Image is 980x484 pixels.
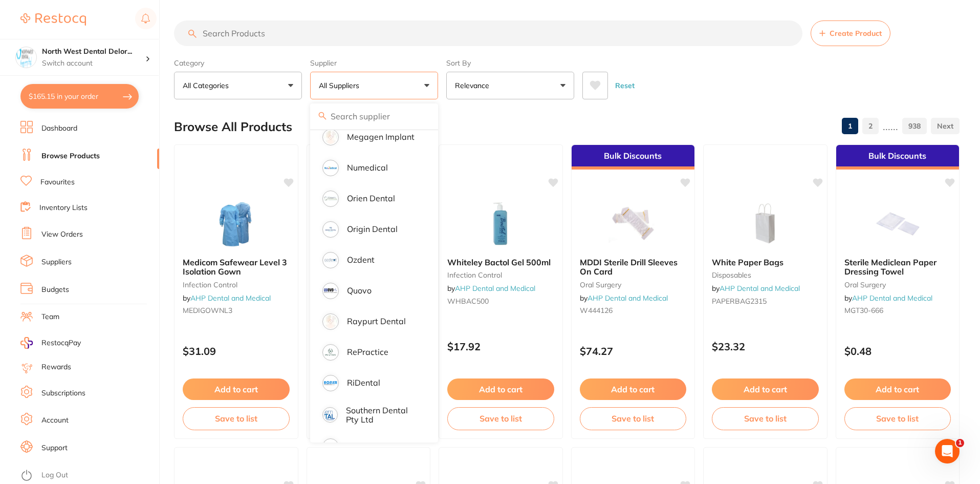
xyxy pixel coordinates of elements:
span: by [447,284,535,293]
input: Search supplier [310,103,438,129]
a: Account [41,415,69,426]
p: $23.32 [712,341,819,352]
p: All Categories [183,80,233,91]
img: Medicom Safewear Level 3 Isolation Gown [203,198,269,249]
a: Budgets [41,285,69,295]
img: North West Dental Deloraine [16,47,36,68]
a: Subscriptions [41,388,85,398]
button: Save to list [580,407,687,430]
p: Orien dental [347,194,395,203]
p: Quovo [347,286,372,295]
b: Medicom Safewear Level 3 Isolation Gown [183,258,290,277]
button: Save to list [447,407,554,430]
span: by [844,293,932,303]
a: 938 [902,116,927,136]
b: Whiteley Bactol Gel 500ml [447,258,554,267]
img: Orien dental [324,192,337,205]
iframe: Intercom live chat [935,439,960,464]
a: Inventory Lists [39,203,88,213]
small: infection control [447,271,554,279]
img: Ozdent [324,254,337,267]
img: Restocq Logo [20,13,86,26]
a: Rewards [41,362,71,372]
p: $31.09 [183,345,290,357]
small: oral surgery [844,281,951,289]
button: Save to list [183,407,290,430]
a: AHP Dental and Medical [720,284,800,293]
p: Numedical [347,163,388,172]
a: Support [41,443,68,453]
a: AHP Dental and Medical [852,293,932,303]
label: Sort By [446,58,574,68]
p: Relevance [455,80,493,91]
label: Supplier [310,58,438,68]
span: by [183,293,271,303]
img: RePractice [324,346,337,359]
div: Bulk Discounts [572,145,695,170]
span: MGT30-666 [844,306,883,315]
a: Browse Products [41,151,100,161]
b: White Paper Bags [712,258,819,267]
small: oral surgery [580,281,687,289]
label: Category [174,58,302,68]
a: Dashboard [41,123,77,134]
button: Log Out [20,468,156,484]
button: Add to cart [712,378,819,400]
p: Switch account [42,58,145,69]
img: Origin Dental [324,223,337,236]
p: All Suppliers [319,80,363,91]
a: Suppliers [41,257,72,267]
img: RestocqPay [20,337,33,349]
img: Megagen Implant [324,131,337,144]
button: $165.15 in your order [20,84,139,109]
a: AHP Dental and Medical [455,284,535,293]
p: $74.27 [580,345,687,357]
a: AHP Dental and Medical [190,293,271,303]
button: Add to cart [580,378,687,400]
p: Straumann [347,442,389,451]
p: RePractice [347,347,388,356]
img: Straumann [324,440,337,453]
span: MEDIGOWNL3 [183,306,232,315]
img: Sterile Mediclean Paper Dressing Towel [864,198,931,249]
span: White Paper Bags [712,257,783,267]
small: disposables [712,271,819,279]
p: Origin Dental [347,224,398,234]
span: by [712,284,800,293]
span: RestocqPay [41,338,81,348]
a: 2 [862,116,879,136]
span: Create Product [830,29,882,37]
p: $0.48 [844,345,951,357]
span: 1 [956,439,964,447]
p: Southern Dental Pty Ltd [346,406,420,425]
small: infection control [183,281,290,289]
button: All Categories [174,72,302,99]
span: PAPERBAG2315 [712,297,767,306]
button: Reset [612,72,638,99]
span: Sterile Mediclean Paper Dressing Towel [844,257,937,277]
a: Log Out [41,470,68,480]
b: MDDI Sterile Drill Sleeves On Card [580,258,687,277]
button: Create Product [811,20,890,46]
p: Megagen Implant [347,132,415,141]
button: All Suppliers [310,72,438,99]
img: Quovo [324,284,337,298]
p: ...... [883,120,898,132]
img: Raypurt Dental [324,315,337,328]
button: Save to list [844,407,951,430]
a: Team [41,312,59,322]
span: W444126 [580,306,613,315]
img: MDDI Sterile Drill Sleeves On Card [600,198,666,249]
span: WHBAC500 [447,297,489,306]
h4: North West Dental Deloraine [42,47,145,57]
button: Save to list [712,407,819,430]
img: Southern Dental Pty Ltd [324,409,336,421]
a: RestocqPay [20,337,81,349]
span: Medicom Safewear Level 3 Isolation Gown [183,257,287,277]
span: by [580,293,668,303]
img: Whiteley Bactol Gel 500ml [467,198,534,249]
span: MDDI Sterile Drill Sleeves On Card [580,257,678,277]
div: Bulk Discounts [836,145,960,170]
b: Sterile Mediclean Paper Dressing Towel [844,258,951,277]
p: $17.92 [447,341,554,352]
